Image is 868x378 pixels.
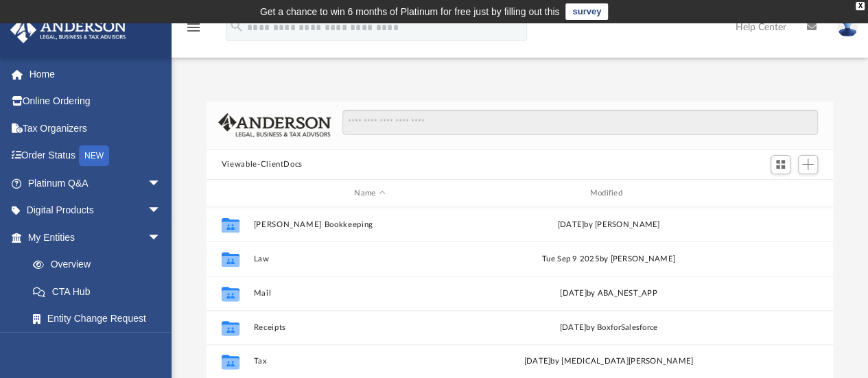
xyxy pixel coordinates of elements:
[6,16,130,43] img: Anderson Advisors Platinum Portal
[229,19,244,34] i: search
[798,155,819,174] button: Add
[213,187,247,200] div: id
[19,278,182,305] a: CTA Hub
[148,169,175,198] span: arrow_drop_down
[492,187,725,200] div: Modified
[10,115,182,142] a: Tax Organizers
[342,110,818,136] input: Search files and folders
[10,142,182,170] a: Order StatusNEW
[10,60,182,88] a: Home
[10,224,182,251] a: My Entitiesarrow_drop_down
[19,251,182,279] a: Overview
[253,220,486,229] button: [PERSON_NAME] Bookkeeping
[79,145,109,166] div: NEW
[492,219,725,231] div: [DATE] by [PERSON_NAME]
[771,155,791,174] button: Switch to Grid View
[148,197,175,225] span: arrow_drop_down
[731,187,827,200] div: id
[492,287,725,300] div: [DATE] by ABA_NEST_APP
[10,88,182,115] a: Online Ordering
[253,255,486,263] button: Law
[185,26,202,36] a: menu
[253,323,486,332] button: Receipts
[10,197,182,224] a: Digital Productsarrow_drop_down
[185,19,202,36] i: menu
[492,253,725,265] div: Tue Sep 9 2025 by [PERSON_NAME]
[565,3,608,20] a: survey
[253,289,486,298] button: Mail
[856,2,865,10] div: close
[492,322,725,334] div: [DATE] by BoxforSalesforce
[253,357,486,366] button: Tax
[837,17,858,37] img: User Pic
[148,224,175,252] span: arrow_drop_down
[492,355,725,368] div: by [MEDICAL_DATA][PERSON_NAME]
[524,357,550,365] span: [DATE]
[260,3,560,20] div: Get a chance to win 6 months of Platinum for free just by filling out this
[19,305,182,333] a: Entity Change Request
[10,169,182,197] a: Platinum Q&Aarrow_drop_down
[253,187,486,200] div: Name
[222,158,303,171] button: Viewable-ClientDocs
